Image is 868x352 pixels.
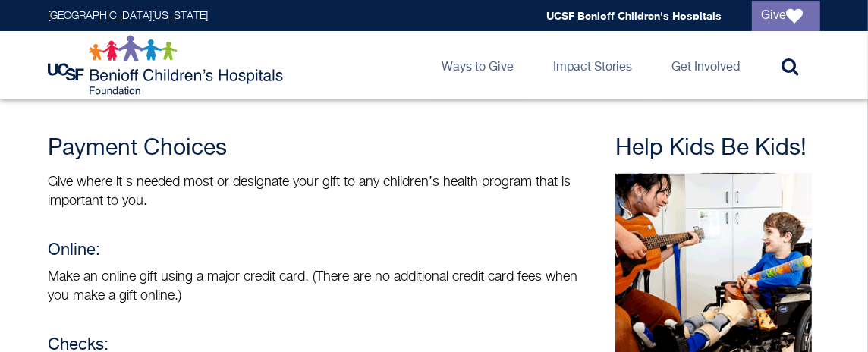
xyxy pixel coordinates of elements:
[659,31,752,99] a: Get Involved
[429,31,526,99] a: Ways to Give
[546,9,722,22] a: UCSF Benioff Children's Hospitals
[48,11,208,21] a: [GEOGRAPHIC_DATA][US_STATE]
[48,241,579,260] h4: Online:
[752,1,820,31] a: Give
[541,31,644,99] a: Impact Stories
[48,135,579,162] h3: Payment Choices
[48,173,579,211] p: Give where it's needed most or designate your gift to any children’s health program that is impor...
[48,268,579,306] p: Make an online gift using a major credit card. (There are no additional credit card fees when you...
[615,135,820,162] h3: Help Kids Be Kids!
[48,35,287,96] img: Logo for UCSF Benioff Children's Hospitals Foundation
